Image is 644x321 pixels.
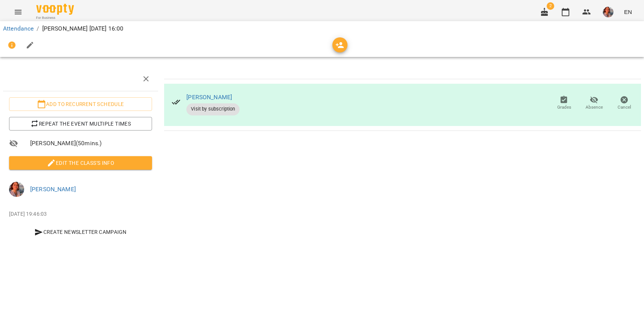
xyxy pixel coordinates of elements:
[3,25,34,32] a: Attendance
[42,24,124,33] p: [PERSON_NAME] [DATE] 16:00
[30,186,76,193] a: [PERSON_NAME]
[186,106,240,112] span: Visit by subscription
[549,93,579,114] button: Grades
[9,97,152,111] button: Add to recurrent schedule
[15,100,146,109] span: Add to recurrent schedule
[603,7,613,17] img: 1ca8188f67ff8bc7625fcfef7f64a17b.jpeg
[624,8,632,16] span: EN
[621,5,635,19] button: EN
[9,3,27,21] button: Menu
[3,24,641,33] nav: breadcrumb
[609,93,639,114] button: Cancel
[579,93,609,114] button: Absence
[586,104,603,111] span: Absence
[12,227,149,237] span: Create Newsletter Campaign
[547,2,554,10] span: 2
[15,119,146,128] span: Repeat the event multiple times
[30,139,152,148] span: [PERSON_NAME] ( 50 mins. )
[9,182,24,197] img: 1ca8188f67ff8bc7625fcfef7f64a17b.jpeg
[36,15,74,20] span: For Business
[15,158,146,167] span: Edit the class's Info
[9,210,152,218] p: [DATE] 19:46:03
[9,117,152,131] button: Repeat the event multiple times
[186,94,232,101] a: [PERSON_NAME]
[618,104,631,111] span: Cancel
[36,4,74,15] img: Voopty Logo
[37,24,39,33] li: /
[9,225,152,239] button: Create Newsletter Campaign
[557,104,571,111] span: Grades
[9,156,152,170] button: Edit the class's Info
